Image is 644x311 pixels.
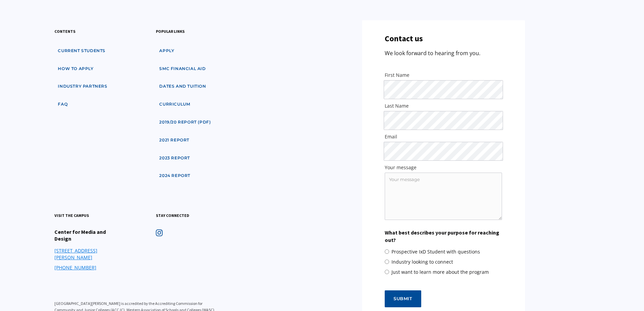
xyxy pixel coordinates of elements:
[156,28,185,35] h3: popular links
[156,63,209,75] a: SMC financial aid
[156,116,214,129] a: 2019/20 Report (pdf)
[385,34,423,44] h3: Contact us
[385,49,480,58] p: We look forward to hearing from you.
[54,80,111,93] a: industry partners
[156,45,177,57] a: apply
[54,247,122,261] a: [STREET_ADDRESS][PERSON_NAME]
[156,98,193,111] a: curriculum
[391,259,453,265] span: Industry looking to connect
[385,270,389,274] input: Just want to learn more about the program
[156,212,189,219] h3: stay connected
[54,45,109,57] a: Current students
[391,248,480,255] span: Prospective IxD Student with questions
[385,260,389,264] input: Industry looking to connect
[156,152,193,164] a: 2023 Report
[385,229,502,244] label: What best describes your purpose for reaching out?
[156,80,209,93] a: dates and tuition
[54,212,89,219] h3: visit the campus
[54,229,122,242] h4: Center for Media and Design
[54,63,97,75] a: how to apply
[156,134,193,147] a: 2021 Report
[385,103,502,109] label: Last Name
[385,290,421,307] input: Submit
[385,164,502,171] label: Your message
[385,72,502,79] label: First Name
[54,98,71,111] a: faq
[156,229,163,236] img: icon - instagram
[385,133,502,140] label: Email
[391,269,489,275] span: Just want to learn more about the program
[156,170,194,182] a: 2024 Report
[385,249,389,254] input: Prospective IxD Student with questions
[54,28,75,35] h3: contents
[54,264,96,271] a: [PHONE_NUMBER]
